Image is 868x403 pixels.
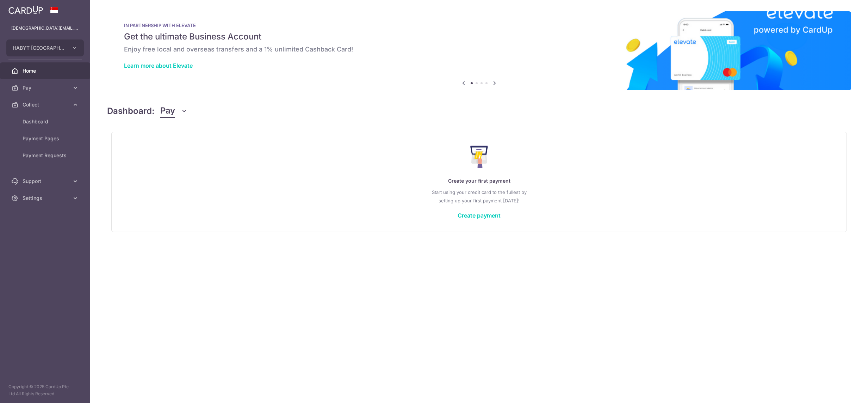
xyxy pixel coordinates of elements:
[23,67,69,74] span: Home
[23,152,69,159] span: Payment Requests
[470,146,488,168] img: Make Payment
[23,118,69,125] span: Dashboard
[124,23,834,28] p: IN PARTNERSHIP WITH ELEVATE
[160,104,187,118] button: Pay
[160,104,175,118] span: Pay
[23,84,69,91] span: Pay
[107,11,851,90] img: Renovation banner
[124,62,193,69] a: Learn more about Elevate
[126,188,832,205] p: Start using your credit card to the fullest by setting up your first payment [DATE]!
[23,195,69,202] span: Settings
[23,135,69,142] span: Payment Pages
[11,25,79,32] p: [DEMOGRAPHIC_DATA][EMAIL_ADDRESS][DOMAIN_NAME]
[107,105,155,117] h4: Dashboard:
[13,44,65,51] span: HABYT [GEOGRAPHIC_DATA] ONE PTE. LTD.
[823,382,861,399] iframe: Opens a widget where you can find more information
[126,177,832,185] p: Create your first payment
[6,39,84,56] button: HABYT [GEOGRAPHIC_DATA] ONE PTE. LTD.
[23,101,69,108] span: Collect
[458,212,501,219] a: Create payment
[124,45,834,54] h6: Enjoy free local and overseas transfers and a 1% unlimited Cashback Card!
[23,178,69,185] span: Support
[124,31,834,42] h5: Get the ultimate Business Account
[8,6,43,14] img: CardUp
